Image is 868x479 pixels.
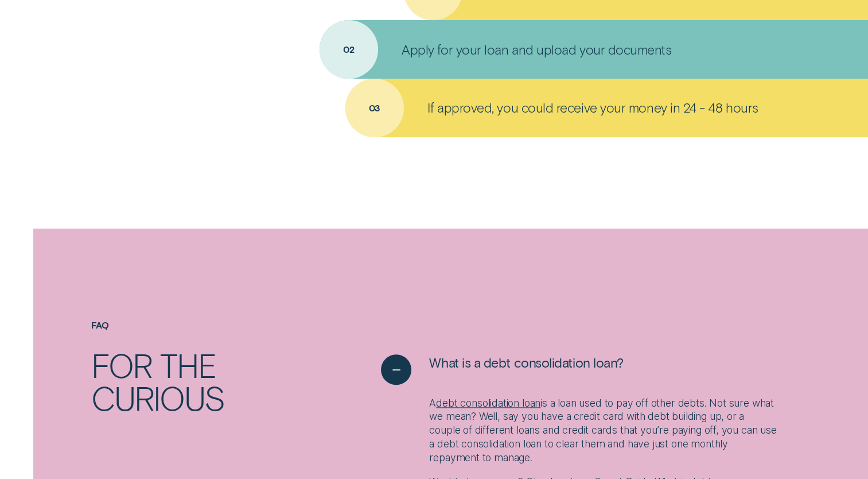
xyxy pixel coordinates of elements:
a: debt consolidation loan [436,397,540,409]
p: If approved, you could receive your money in 24 - 48 hours [427,99,758,116]
p: A is a loan used to pay off other debts. Not sure what we mean? Well, say you have a credit card ... [429,396,776,465]
h4: FAQ [91,320,313,330]
span: What is a debt consolidation loan? [429,354,623,371]
h2: For the curious [91,349,313,414]
p: Apply for your loan and upload your documents [402,41,671,58]
button: See less [381,354,623,385]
